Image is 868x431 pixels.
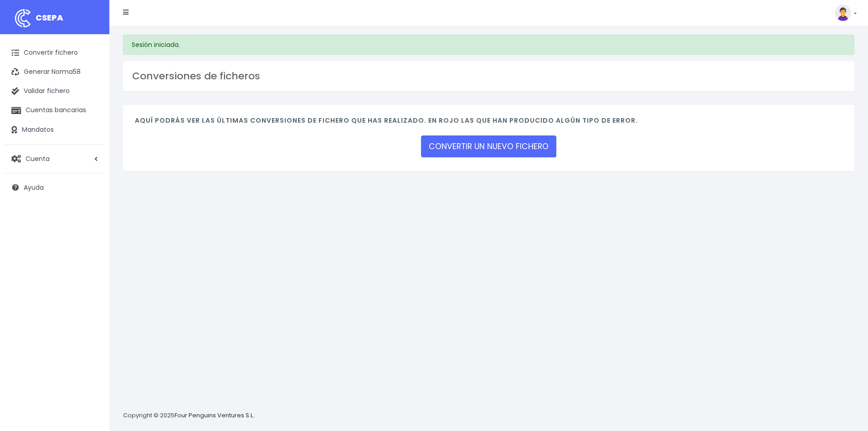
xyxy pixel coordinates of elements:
a: Generar Norma58 [5,62,105,82]
p: Copyright © 2025 . [123,411,256,421]
a: Ayuda [5,178,105,197]
img: profile [835,5,851,21]
span: Ayuda [24,183,44,192]
a: Convertir fichero [5,43,105,62]
a: CONVERTIR UN NUEVO FICHERO [421,135,556,157]
span: CSEPA [36,12,63,23]
div: Sesión iniciada. [123,35,854,55]
img: logo [11,7,34,30]
a: Cuentas bancarias [5,101,105,120]
h4: Aquí podrás ver las últimas conversiones de fichero que has realizado. En rojo las que han produc... [135,117,842,129]
a: Cuenta [5,149,105,168]
a: Mandatos [5,120,105,140]
a: Validar fichero [5,82,105,101]
h3: Conversiones de ficheros [132,70,845,82]
a: Four Penguins Ventures S.L. [175,411,254,420]
span: Cuenta [26,154,50,163]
